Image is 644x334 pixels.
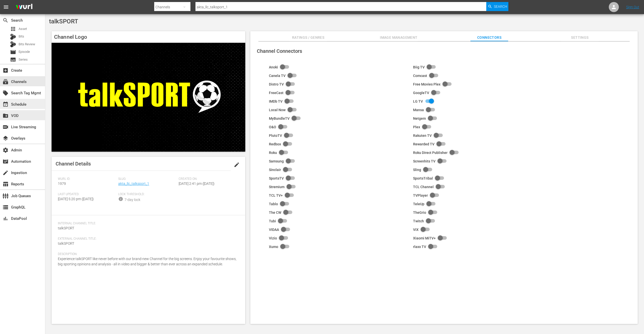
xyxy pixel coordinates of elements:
[269,168,281,172] div: Sinclair
[3,79,9,85] span: Channels
[58,237,236,241] span: External Channel Title:
[52,31,245,43] h4: Channel Logo
[413,159,435,163] div: Screenhits TV
[413,116,426,120] div: Netgem
[269,236,277,240] div: Vizio
[470,34,508,41] span: Connectors
[269,151,277,155] div: Roku
[413,228,419,232] div: ViX
[269,125,276,129] div: O&O
[52,43,245,152] img: talkSPORT
[269,245,278,249] div: Xumo
[3,181,9,187] span: Reports
[58,177,116,181] span: Wurl ID:
[19,49,30,54] span: Episode
[118,192,176,196] span: Lock Threshold:
[3,204,9,210] span: GraphQL
[3,67,9,73] span: Create
[269,65,278,69] div: Anoki
[58,252,236,256] span: Description:
[413,74,427,78] div: Comcast
[269,176,284,180] div: SportsTV
[413,168,421,172] div: Sling
[486,2,508,11] button: Search
[257,48,302,54] span: Channel Connectors
[58,241,74,245] span: talkSPORT
[19,34,24,39] span: Bits
[413,82,440,86] div: Free Movies Plex
[269,228,279,232] div: VIDAA
[269,202,278,206] div: Tablo
[413,245,426,249] div: rlaxx TV
[56,161,91,167] span: Channel Details
[269,99,283,103] div: IMDb TV
[3,135,9,141] span: Overlays
[413,125,420,129] div: Plex
[49,18,78,25] span: talkSPORT
[58,226,74,230] span: talkSPORT
[413,219,424,223] div: Twitch
[269,185,285,189] div: Stremium
[413,65,425,69] div: Biig TV
[269,219,276,223] div: Tubi
[626,5,639,9] a: Sign Out
[413,134,432,138] div: Rakuten TV
[413,176,433,180] div: SportsTribal
[118,196,123,201] span: info
[10,49,16,55] span: Episode
[269,211,281,215] div: The CW
[413,211,426,215] div: TheGrio
[231,159,243,171] button: edit
[58,192,116,196] span: Last Updated:
[413,108,424,112] div: Mansa
[19,26,27,31] span: Asset
[269,142,281,146] div: Redbox
[561,34,599,41] span: Settings
[58,197,94,201] span: [DATE] 5:20 pm ([DATE])
[3,101,9,107] span: Schedule
[3,170,9,176] span: Ingestion
[179,177,236,181] span: Created On:
[413,99,423,103] div: LG TV
[179,182,215,186] span: [DATE] 2:41 pm ([DATE])
[125,197,140,202] div: 7-day lock
[19,57,28,62] span: Series
[380,34,418,41] span: Image Management
[3,113,9,119] span: VOD
[269,91,284,95] div: FreeCast
[118,182,149,186] a: akta_llc_talksport_1
[12,1,36,13] img: ans4CAIJ8jUAAAAAAAAAAAAAAAAAAAAAAAAgQb4GAAAAAAAAAAAAAAAAAAAAAAAAJMjXAAAAAAAAAAAAAAAAAAAAAAAAgAT5G...
[269,82,284,86] div: Distro TV
[413,91,429,95] div: GoogleTV
[10,41,16,47] div: Bits Review
[3,4,9,10] span: menu
[3,147,9,153] span: Admin
[413,151,448,155] div: Roku Direct Publisher
[3,158,9,164] span: Automation
[58,222,236,226] span: Internal Channel Title:
[3,124,9,130] span: Live Streaming
[3,216,9,222] span: DataPool
[269,159,284,163] div: Samsung
[269,134,282,138] div: PlutoTV
[19,42,35,47] span: Bits Review
[118,177,176,181] span: Slug:
[269,193,283,197] div: TCL TV+
[413,202,424,206] div: TeleUp
[3,193,9,199] span: Job Queues
[413,142,434,146] div: Rewarded TV
[58,257,236,266] span: Experience talkSPORT like never before with our brand-new Channel for the big screens. Enjoy your...
[58,182,66,186] span: 1979
[10,57,16,63] span: Series
[494,2,507,11] span: Search
[289,34,327,41] span: Ratings / Genres
[269,116,290,120] div: MyBundleTV
[3,90,9,96] span: Search Tag Mgmt
[234,162,240,168] span: edit
[10,34,16,40] div: Bits
[269,108,286,112] div: Local Now
[269,74,286,78] div: Canela TV
[413,236,436,240] div: Xiaomi MiTV+
[413,193,428,197] div: TVPlayer
[3,17,9,23] span: Search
